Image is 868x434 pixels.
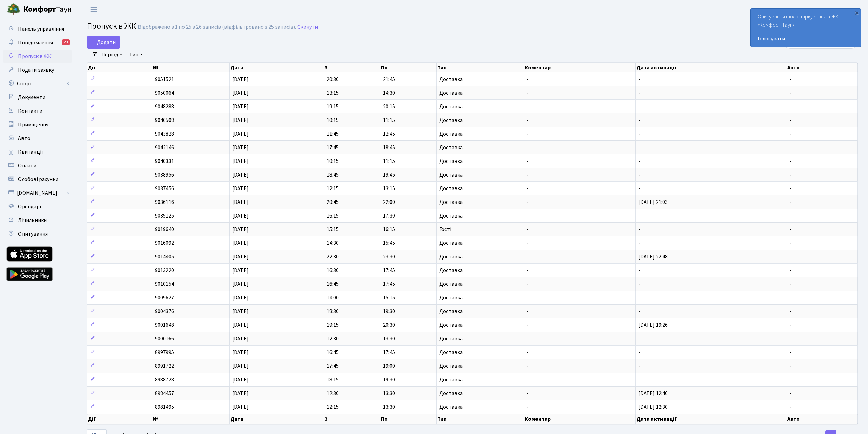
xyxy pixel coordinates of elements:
[91,39,116,46] span: Додати
[383,75,395,83] span: 21:45
[383,349,395,356] span: 17:45
[638,280,641,288] span: -
[23,4,72,15] span: Таун
[789,335,791,342] span: -
[383,103,395,110] span: 20:15
[757,34,854,43] a: Голосувати
[18,176,58,183] span: Особові рахунки
[751,9,861,47] div: Опитування щодо паркування в ЖК «Комфорт Таун»
[327,226,339,233] span: 15:15
[789,280,791,288] span: -
[155,171,174,179] span: 9038956
[524,414,636,424] th: Коментар
[155,349,174,356] span: 8997995
[3,131,72,145] a: Авто
[232,198,249,206] span: [DATE]
[439,104,463,109] span: Доставка
[232,226,249,233] span: [DATE]
[383,239,395,247] span: 15:45
[324,63,380,72] th: З
[155,239,174,247] span: 9016092
[527,349,529,356] span: -
[789,349,791,356] span: -
[327,308,339,315] span: 18:30
[636,63,786,72] th: Дата активації
[527,403,529,411] span: -
[439,363,463,369] span: Доставка
[327,376,339,383] span: 18:15
[87,20,136,32] span: Пропуск в ЖК
[138,24,296,30] div: Відображено з 1 по 25 з 26 записів (відфільтровано з 25 записів).
[232,294,249,302] span: [DATE]
[3,36,72,50] a: Повідомлення21
[380,414,437,424] th: По
[232,267,249,274] span: [DATE]
[527,103,529,110] span: -
[232,376,249,383] span: [DATE]
[232,185,249,192] span: [DATE]
[527,89,529,97] span: -
[439,309,463,314] span: Доставка
[155,294,174,302] span: 9009627
[383,89,395,97] span: 14:30
[527,212,529,220] span: -
[327,349,339,356] span: 16:45
[383,294,395,302] span: 15:15
[439,158,463,164] span: Доставка
[232,171,249,179] span: [DATE]
[155,308,174,315] span: 9004376
[62,39,70,45] div: 21
[638,403,668,411] span: [DATE] 12:30
[439,145,463,150] span: Доставка
[18,135,30,142] span: Авто
[439,336,463,341] span: Доставка
[789,226,791,233] span: -
[636,414,786,424] th: Дата активації
[638,89,641,97] span: -
[527,116,529,124] span: -
[527,321,529,329] span: -
[327,157,339,165] span: 10:15
[638,294,641,302] span: -
[789,103,791,110] span: -
[638,226,641,233] span: -
[524,63,636,72] th: Коментар
[327,116,339,124] span: 10:15
[18,203,41,210] span: Орендарі
[327,185,339,192] span: 12:15
[527,280,529,288] span: -
[638,198,668,206] span: [DATE] 21:03
[18,25,64,33] span: Панель управління
[638,321,668,329] span: [DATE] 19:26
[155,185,174,192] span: 9037456
[638,349,641,356] span: -
[439,391,463,396] span: Доставка
[155,321,174,329] span: 9001648
[155,130,174,138] span: 9043828
[383,280,395,288] span: 17:45
[327,239,339,247] span: 14:30
[18,230,48,238] span: Опитування
[327,321,339,329] span: 19:15
[527,308,529,315] span: -
[327,171,339,179] span: 18:45
[439,295,463,300] span: Доставка
[439,213,463,219] span: Доставка
[155,267,174,274] span: 9013220
[327,335,339,342] span: 12:30
[327,403,339,411] span: 12:15
[127,49,145,60] a: Тип
[638,185,641,192] span: -
[297,24,318,30] a: Скинути
[327,390,339,397] span: 12:30
[155,212,174,220] span: 9035125
[439,254,463,260] span: Доставка
[439,186,463,191] span: Доставка
[327,103,339,110] span: 19:15
[789,403,791,411] span: -
[18,53,52,60] span: Пропуск в ЖК
[789,267,791,274] span: -
[155,376,174,383] span: 8988728
[85,4,102,15] button: Переключити навігацію
[232,103,249,110] span: [DATE]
